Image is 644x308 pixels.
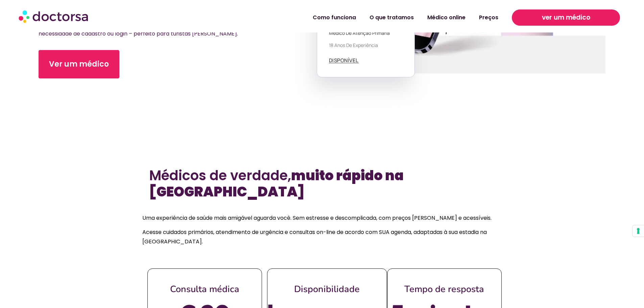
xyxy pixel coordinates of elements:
[49,59,109,69] font: Ver um médico
[329,42,378,48] font: 18 anos de experiência
[421,10,472,25] a: Médico online
[142,214,492,222] font: Uma experiência de saúde mais amigável aguarda você. Sem estresse e descomplicada, com preços [PE...
[542,13,590,22] font: ver um médico
[329,57,359,64] font: DISPONÍVEL
[633,225,644,237] button: Suas preferências de consentimento para tecnologias de rastreamento
[39,11,261,38] font: Obtenha tratamento imediato para problemas comuns com consultas médicas 24 horas por dia, 7 [PERS...
[39,50,119,78] a: Ver um médico
[404,283,484,295] font: Tempo de resposta
[149,166,291,185] font: Médicos de verdade,
[170,283,239,295] font: Consulta médica
[329,30,390,36] font: Médico de atenção primária
[369,14,414,21] font: O que tratamos
[479,14,498,21] font: Preços
[142,228,487,245] font: Acesse cuidados primários, atendimento de urgência e consultas on-line de acordo com SUA agenda, ...
[313,14,356,21] font: Como funciona
[149,166,404,201] font: muito rápido na [GEOGRAPHIC_DATA]
[166,10,505,25] nav: Menu
[306,10,363,25] a: Como funciona
[329,58,359,63] a: DISPONÍVEL
[472,10,505,25] a: Preços
[512,9,620,26] a: ver um médico
[363,10,421,25] a: O que tratamos
[294,283,360,295] font: Disponibilidade
[427,14,466,21] font: Médico online
[133,141,511,150] iframe: Avaliações de clientes fornecidas pela Trustpilot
